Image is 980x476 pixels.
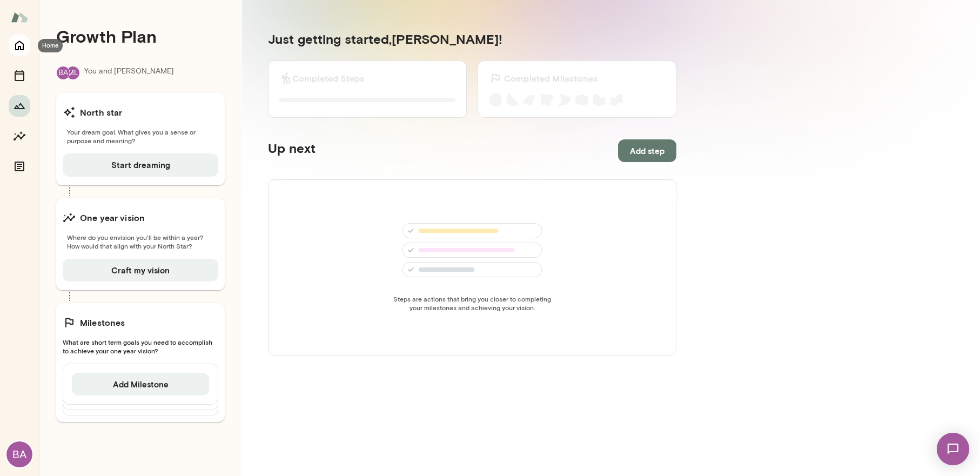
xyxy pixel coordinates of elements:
span: Steps are actions that bring you closer to completing your milestones and achieving your vision. [390,294,554,312]
h6: North star [80,106,123,119]
h6: Completed Milestones [504,72,598,85]
button: Growth Plan [9,95,30,117]
span: Your dream goal. What gives you a sense or purpose and meaning? [63,128,218,145]
div: ML [66,66,80,80]
h6: One year vision [80,211,145,224]
button: Home [9,35,30,56]
button: Documents [9,156,30,177]
div: BA [56,66,70,80]
p: You and [PERSON_NAME] [84,66,174,80]
button: Craft my vision [63,259,218,281]
button: Add step [618,139,676,162]
button: Insights [9,125,30,147]
h4: Growth Plan [56,26,225,46]
h6: Milestones [80,316,125,329]
button: Add Milestone [72,373,209,395]
h6: Completed Steps [292,72,364,85]
h5: Up next [268,139,316,162]
button: Start dreaming [63,153,218,176]
img: Mento [11,7,28,28]
span: Where do you envision you'll be within a year? How would that align with your North Star? [63,233,218,250]
div: Home [38,39,63,52]
h5: Just getting started, [PERSON_NAME] ! [268,30,676,48]
button: Sessions [9,65,30,86]
div: BA [6,441,32,467]
span: What are short term goals you need to accomplish to achieve your one year vision? [63,338,218,355]
div: Add Milestone [63,364,218,405]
